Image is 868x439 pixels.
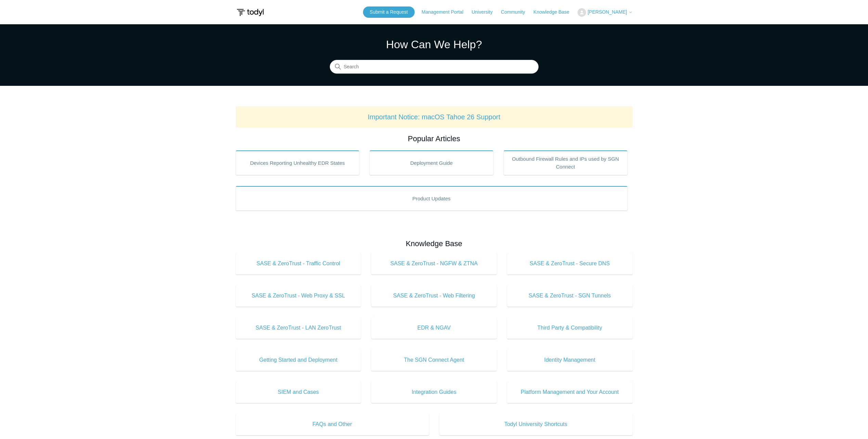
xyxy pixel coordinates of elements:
[517,388,622,396] span: Platform Management and Your Account
[507,253,633,275] a: SASE & ZeroTrust - Secure DNS
[517,356,622,364] span: Identity Management
[507,285,633,307] a: SASE & ZeroTrust - SGN Tunnels
[371,285,497,307] a: SASE & ZeroTrust - Web Filtering
[587,9,627,15] span: [PERSON_NAME]
[450,420,622,428] span: Todyl University Shortcuts
[501,9,532,16] a: Community
[381,324,487,332] span: EDR & NGAV
[246,292,351,300] span: SASE & ZeroTrust - Web Proxy & SSL
[371,317,497,339] a: EDR & NGAV
[236,285,361,307] a: SASE & ZeroTrust - Web Proxy & SSL
[381,260,487,268] span: SASE & ZeroTrust - NGFW & ZTNA
[533,9,576,16] a: Knowledge Base
[370,150,493,175] a: Deployment Guide
[507,349,633,371] a: Identity Management
[236,238,633,249] h2: Knowledge Base
[381,356,487,364] span: The SGN Connect Agent
[371,253,497,275] a: SASE & ZeroTrust - NGFW & ZTNA
[517,324,622,332] span: Third Party & Compatibility
[368,113,501,121] a: Important Notice: macOS Tahoe 26 Support
[236,349,361,371] a: Getting Started and Deployment
[371,381,497,403] a: Integration Guides
[381,292,487,300] span: SASE & ZeroTrust - Web Filtering
[330,60,539,74] input: Search
[236,317,361,339] a: SASE & ZeroTrust - LAN ZeroTrust
[236,413,429,435] a: FAQs and Other
[507,317,633,339] a: Third Party & Compatibility
[236,381,361,403] a: SIEM and Cases
[439,413,633,435] a: Todyl University Shortcuts
[371,349,497,371] a: The SGN Connect Agent
[246,420,419,428] span: FAQs and Other
[246,260,351,268] span: SASE & ZeroTrust - Traffic Control
[236,6,265,19] img: Todyl Support Center Help Center home page
[517,260,622,268] span: SASE & ZeroTrust - Secure DNS
[236,186,627,211] a: Product Updates
[381,388,487,396] span: Integration Guides
[363,6,415,18] a: Submit a Request
[422,9,470,16] a: Management Portal
[578,8,632,17] button: [PERSON_NAME]
[236,133,633,144] h2: Popular Articles
[471,9,499,16] a: University
[246,324,351,332] span: SASE & ZeroTrust - LAN ZeroTrust
[236,150,360,175] a: Devices Reporting Unhealthy EDR States
[246,356,351,364] span: Getting Started and Deployment
[507,381,633,403] a: Platform Management and Your Account
[517,292,622,300] span: SASE & ZeroTrust - SGN Tunnels
[330,36,539,53] h1: How Can We Help?
[504,150,627,175] a: Outbound Firewall Rules and IPs used by SGN Connect
[236,253,361,275] a: SASE & ZeroTrust - Traffic Control
[246,388,351,396] span: SIEM and Cases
